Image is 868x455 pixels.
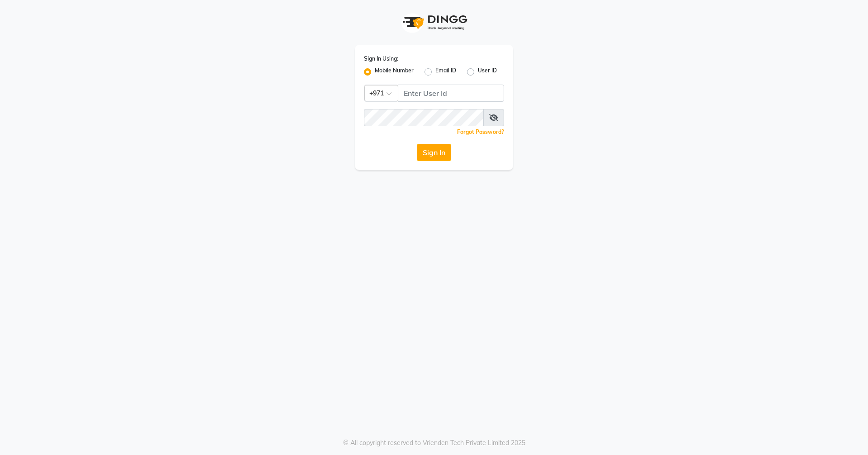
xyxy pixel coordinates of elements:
[435,66,456,77] label: Email ID
[417,144,451,161] button: Sign In
[457,128,504,135] a: Forgot Password?
[398,9,470,36] img: logo1.svg
[375,66,414,77] label: Mobile Number
[478,66,497,77] label: User ID
[364,55,398,63] label: Sign In Using:
[398,85,504,102] input: Username
[364,109,484,126] input: Username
